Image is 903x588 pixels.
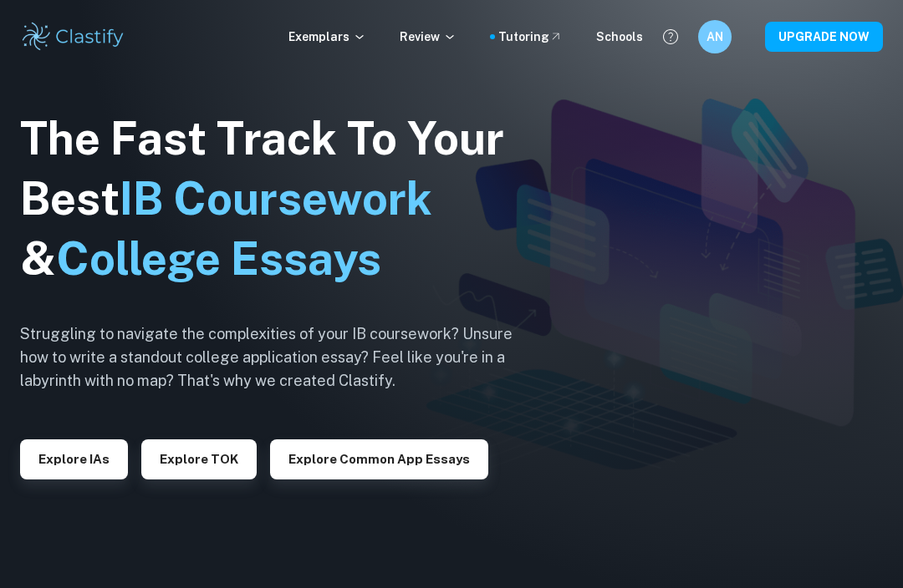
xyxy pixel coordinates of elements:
[20,20,126,53] img: Clastify logo
[20,109,538,289] h1: The Fast Track To Your Best &
[706,28,725,46] h6: AN
[656,23,685,51] button: Help and Feedback
[20,439,128,479] button: Explore IAs
[288,28,366,46] p: Exemplars
[56,232,381,285] span: College Essays
[20,450,128,466] a: Explore IAs
[20,322,538,393] h6: Struggling to navigate the complexities of your IB coursework? Unsure how to write a standout col...
[498,28,563,46] a: Tutoring
[596,28,643,46] a: Schools
[400,28,457,46] p: Review
[270,450,488,466] a: Explore Common App essays
[270,439,488,479] button: Explore Common App essays
[141,439,257,479] button: Explore TOK
[120,172,432,225] span: IB Coursework
[698,20,732,53] button: AN
[765,22,883,52] button: UPGRADE NOW
[141,450,257,466] a: Explore TOK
